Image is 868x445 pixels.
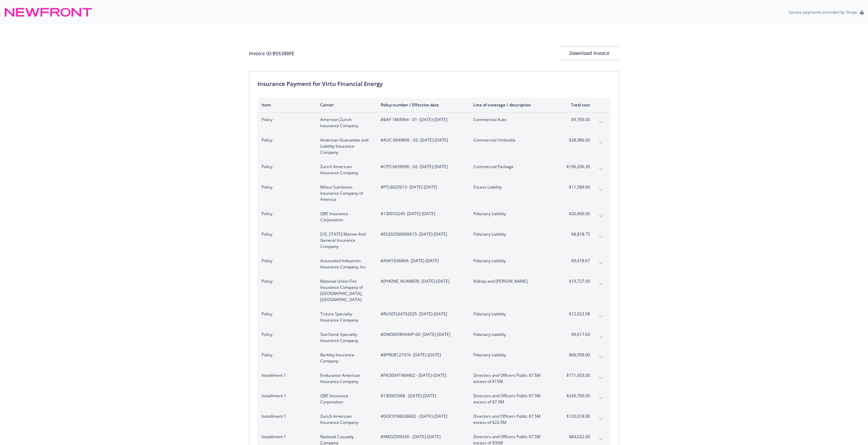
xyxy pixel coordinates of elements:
span: #DNO00589440P-00 - [DATE]-[DATE] [381,331,462,338]
span: Excess Liability [473,184,554,190]
p: Secure payments provided by Stripe [789,9,857,15]
span: Directors and Officers Public $7.5M excess of $15M [473,372,554,385]
span: $19,727.00 [564,278,590,284]
span: StarStone Specialty Insurance Company [320,331,370,344]
span: $171,453.00 [564,372,590,379]
span: Trisura Specialty Insurance Company [320,311,370,323]
span: Fiduciary Liability [473,311,554,317]
button: expand content [595,311,606,322]
span: Policy [262,117,309,123]
div: Installment 1Endurance American Insurance Company#FIX30041964402 - [DATE]-[DATE]Directors and Off... [258,368,610,389]
span: Policy [262,164,309,170]
span: Directors and Officers Public $7.5M excess of $7.5M [473,393,554,405]
span: Directors and Officers Public $7.5M excess of $22.5M [473,413,554,426]
span: $84,022.00 [564,434,590,440]
button: expand content [595,278,606,289]
button: expand content [595,137,606,148]
button: expand content [595,258,606,269]
span: Commercial Umbrella [473,137,554,143]
div: PolicyStarStone Specialty Insurance Company#DNO00589440P-00- [DATE]-[DATE]Fiduciary Liability$9,6... [258,327,610,348]
span: Fiduciary Liability [473,352,554,358]
span: American Guarantee and Liability Insurance Company [320,137,370,155]
span: National Union Fire Insurance Company of [GEOGRAPHIC_DATA], [GEOGRAPHIC_DATA]. [320,278,370,303]
button: expand content [595,211,606,222]
span: [US_STATE] Marine And General Insurance Company [320,231,370,250]
span: Commercial Auto [473,117,554,123]
span: Fiduciary Liability [473,231,554,237]
span: #DOC0186038602 - [DATE]-[DATE] [381,413,462,419]
span: Associated Industries Insurance Company, Inc. [320,258,370,270]
span: Berkley Insurance Company [320,352,370,364]
button: expand content [595,372,606,383]
span: Installment 1 [262,434,309,440]
span: QBE Insurance Corporation [320,393,370,405]
div: PolicyMitsui Sumitomo Insurance Company of America#PTL6025013- [DATE]-[DATE]Excess Liability$11,5... [258,180,610,207]
span: #RUSEFL64702025 - [DATE]-[DATE] [381,311,462,317]
div: PolicyQBE Insurance Corporation#130010245- [DATE]-[DATE]Fiduciary Liability$20,600.00expand content [258,207,610,227]
button: expand content [595,352,606,363]
div: PolicyBerkley Insurance Company#BPRO8127416- [DATE]-[DATE]Fiduciary Liability$66,958.00expand con... [258,348,610,368]
span: Policy [262,137,309,143]
div: PolicyAmerican Guarantee and Liability Insurance Company#AUC 6649896 - 02- [DATE]-[DATE]Commercia... [258,133,610,160]
span: $196,206.39 [564,164,590,170]
span: $9,618.67 [564,258,590,264]
div: Policy[US_STATE] Marine And General Insurance Company#EX202500006615- [DATE]-[DATE]Fiduciary Liab... [258,227,610,254]
span: American Zurich Insurance Company [320,117,370,129]
button: expand content [595,413,606,424]
span: $28,986.00 [564,137,590,143]
div: Download Invoice [559,47,619,60]
button: expand content [595,117,606,128]
div: PolicyAmerican Zurich Insurance Company#BAP 1865964 - 01- [DATE]-[DATE]Commercial Auto$9,765.00ex... [258,113,610,133]
span: Policy [262,211,309,217]
span: Installment 1 [262,393,309,399]
span: Fiduciary Liability [473,211,554,217]
div: Policy number / Effective date [381,102,462,108]
span: QBE Insurance Corporation [320,211,370,223]
span: #130005368 - [DATE]-[DATE] [381,393,462,399]
span: $66,958.00 [564,352,590,358]
span: Fiduciary Liability [473,258,554,264]
span: $9,765.00 [564,117,590,123]
span: $9,617.63 [564,331,590,338]
span: $11,589.00 [564,184,590,190]
span: Fiduciary Liability [473,331,554,338]
span: $120,018.00 [564,413,590,419]
span: Zurich American Insurance Company [320,164,370,176]
span: Zurich American Insurance Company [320,413,370,426]
span: #BPRO8127416 - [DATE]-[DATE] [381,352,462,358]
button: expand content [595,434,606,445]
button: expand content [595,393,606,404]
button: expand content [595,231,606,242]
span: #PTL6025013 - [DATE]-[DATE] [381,184,462,190]
span: $12,023.58 [564,311,590,317]
div: Item [262,102,309,108]
span: #ANV163689A - [DATE]-[DATE] [381,258,462,264]
span: $245,700.00 [564,393,590,399]
span: Policy [262,352,309,358]
span: #130010245 - [DATE]-[DATE] [381,211,462,217]
span: Mitsui Sumitomo Insurance Company of America [320,184,370,203]
span: #XMO2509330 - [DATE]-[DATE] [381,434,462,440]
span: #EX202500006615 - [DATE]-[DATE] [381,231,462,237]
span: $8,818.75 [564,231,590,237]
span: Kidnap and [PERSON_NAME] [473,278,554,284]
button: Download Invoice [559,46,619,60]
div: Insurance Payment for Virtu Financial Energy [258,79,610,88]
